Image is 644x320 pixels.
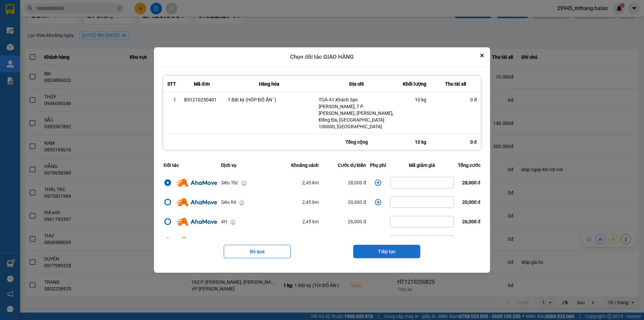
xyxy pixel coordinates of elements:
td: 2,45 km [274,192,321,212]
th: Đối tác [162,157,219,173]
th: Khoảng cách [274,157,321,173]
div: Chọn đối tác GIAO HÀNG [154,47,490,67]
div: Hàng hóa [228,80,311,88]
div: Siêu Rẻ [221,198,236,206]
td: 20,000 đ [321,192,368,212]
td: 2,45 km [274,212,321,231]
div: 0 đ [434,96,477,103]
span: 28,000 đ [462,180,481,185]
th: Cước dự kiến [321,157,368,173]
button: Bỏ qua [224,245,291,258]
img: Ahamove [176,179,217,187]
th: Dịch vụ [219,157,274,173]
th: Tổng cước [456,157,482,173]
div: 2H [221,237,227,245]
td: 2,45 km [274,231,321,251]
td: 26,000 đ [321,212,368,231]
th: Phụ phí [368,157,388,173]
div: Thu tài xế [434,80,477,88]
img: Ahamove [176,237,217,245]
div: 10 kg [398,134,430,150]
div: 1 Bất kỳ (HÔP ĐỒ ĂN` ) [228,96,311,103]
div: Địa chỉ [319,80,394,88]
div: 1 [167,96,176,103]
span: 26,000 đ [462,219,481,224]
div: BS1210250401 [184,96,220,103]
div: Tổng cộng [315,134,398,150]
button: Close [478,51,486,59]
button: Tiếp tục [353,245,420,258]
div: Mã đơn [184,80,220,88]
th: Mã giảm giá [388,157,456,173]
td: 28,000 đ [321,173,368,192]
td: 20,000 đ [321,231,368,251]
div: STT [167,80,176,88]
img: Ahamove [176,218,217,226]
div: Khối lượng [402,80,426,88]
div: Siêu Tốc [221,179,238,186]
div: TOÀ A1 Khách Sạn [PERSON_NAME], 7 P. [PERSON_NAME], [PERSON_NAME], Đống Đa, [GEOGRAPHIC_DATA] 100... [319,96,394,130]
div: dialog [154,47,490,273]
div: 4H [221,218,227,225]
td: 2,45 km [274,173,321,192]
span: 20,000 đ [462,199,481,205]
div: 10 kg [402,96,426,103]
img: Ahamove [176,198,217,206]
div: 0 đ [430,134,481,150]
